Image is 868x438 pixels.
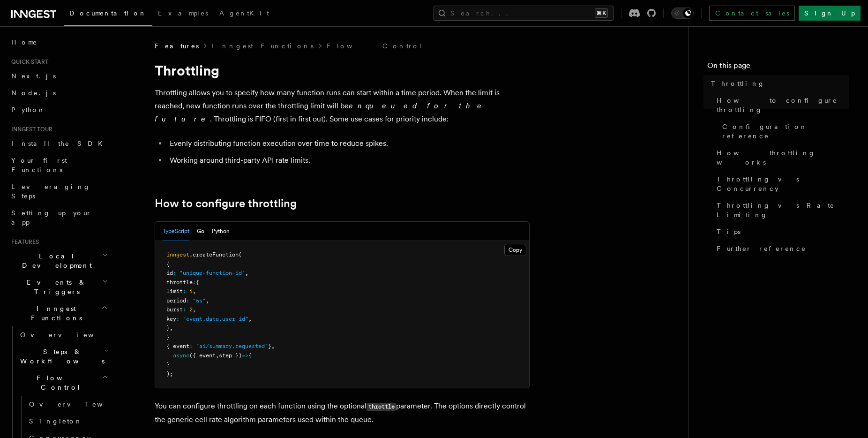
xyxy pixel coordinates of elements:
[248,352,252,359] span: {
[180,270,245,276] span: "unique-function-id"
[327,41,423,51] a: Flow Control
[166,306,183,313] span: burst
[166,288,183,295] span: limit
[170,325,173,331] span: ,
[29,400,126,408] span: Overview
[271,343,275,349] span: ,
[25,413,110,430] a: Singleton
[155,41,199,51] span: Features
[183,288,186,295] span: :
[166,279,193,286] span: throttle
[206,297,209,304] span: ,
[166,334,170,340] span: }
[595,8,608,18] kbd: ⌘K
[155,400,530,426] p: You can configure throttling on each function using the optional parameter. The options directly ...
[186,297,189,304] span: :
[16,370,110,396] button: Flow Control
[216,352,219,359] span: ,
[11,38,37,47] span: Home
[173,352,189,359] span: async
[11,89,56,97] span: Node.js
[189,352,216,359] span: ({ event
[219,352,242,359] span: step })
[7,278,102,296] span: Events & Triggers
[504,244,526,256] button: Copy
[713,223,849,240] a: Tips
[16,347,105,366] span: Steps & Workflows
[713,171,849,197] a: Throttling vs Concurrency
[212,222,230,241] button: Python
[29,417,82,425] span: Singleton
[69,9,147,17] span: Documentation
[717,244,806,253] span: Further reference
[189,251,239,258] span: .createFunction
[166,343,189,349] span: { event
[7,152,110,178] a: Your first Functions
[16,326,110,343] a: Overview
[7,251,102,270] span: Local Development
[7,238,39,246] span: Features
[189,288,193,295] span: 1
[713,197,849,223] a: Throttling vs Rate Limiting
[7,135,110,152] a: Install the SDK
[166,370,173,377] span: );
[713,144,849,171] a: How throttling works
[197,222,204,241] button: Go
[707,75,849,92] a: Throttling
[193,306,196,313] span: ,
[212,41,314,51] a: Inngest Functions
[7,101,110,118] a: Python
[158,9,208,17] span: Examples
[166,261,170,267] span: {
[20,331,117,339] span: Overview
[717,148,849,167] span: How throttling works
[167,137,530,150] li: Evenly distributing function execution over time to reduce spikes.
[25,396,110,413] a: Overview
[189,306,193,313] span: 2
[7,68,110,84] a: Next.js
[166,251,189,258] span: inngest
[799,6,861,21] a: Sign Up
[166,316,176,322] span: key
[7,58,48,66] span: Quick start
[11,140,108,147] span: Install the SDK
[176,316,180,322] span: :
[7,126,52,133] span: Inngest tour
[268,343,271,349] span: }
[707,60,849,75] h4: On this page
[367,403,396,411] code: throttle
[193,279,196,286] span: :
[152,3,214,25] a: Examples
[7,304,101,323] span: Inngest Functions
[722,122,849,141] span: Configuration reference
[11,183,90,200] span: Leveraging Steps
[16,343,110,370] button: Steps & Workflows
[11,209,92,226] span: Setting up your app
[214,3,275,25] a: AgentKit
[183,316,248,322] span: "event.data.user_id"
[11,106,45,113] span: Python
[717,227,741,236] span: Tips
[189,343,193,349] span: :
[173,270,176,276] span: :
[713,92,849,118] a: How to configure throttling
[166,297,186,304] span: period
[155,86,530,126] p: Throttling allows you to specify how many function runs can start within a time period. When the ...
[245,270,248,276] span: ,
[166,270,173,276] span: id
[239,251,242,258] span: (
[718,118,849,144] a: Configuration reference
[7,178,110,204] a: Leveraging Steps
[434,6,614,21] button: Search...⌘K
[16,373,102,392] span: Flow Control
[219,9,269,17] span: AgentKit
[7,84,110,101] a: Node.js
[166,361,170,368] span: }
[155,197,297,210] a: How to configure throttling
[11,157,67,174] span: Your first Functions
[717,96,849,114] span: How to configure throttling
[196,343,268,349] span: "ai/summary.requested"
[7,300,110,326] button: Inngest Functions
[11,72,56,80] span: Next.js
[242,352,248,359] span: =>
